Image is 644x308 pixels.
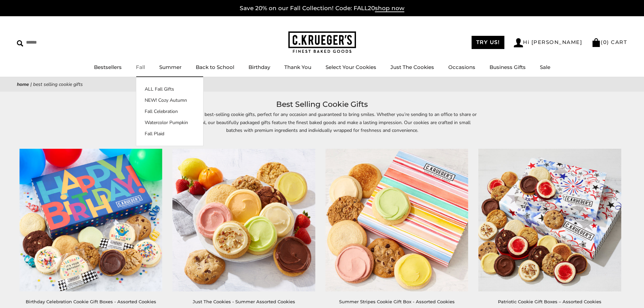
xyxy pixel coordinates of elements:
img: Patriotic Cookie Gift Boxes – Assorted Cookies [478,149,621,291]
nav: breadcrumbs [17,80,627,88]
a: Patriotic Cookie Gift Boxes – Assorted Cookies [498,299,601,304]
a: Occasions [448,64,475,70]
img: Bag [592,38,601,47]
a: Back to School [196,64,234,70]
iframe: Sign Up via Text for Offers [5,282,70,303]
a: Select Your Cookies [326,64,376,70]
a: Just The Cookies - Summer Assorted Cookies [193,299,295,304]
a: Summer Stripes Cookie Gift Box - Assorted Cookies [339,299,455,304]
a: Save 20% on our Fall Collection! Code: FALL20shop now [240,5,404,12]
a: Watercolor Pumpkin [136,119,203,126]
img: Just The Cookies - Summer Assorted Cookies [172,149,315,291]
img: Search [17,40,23,47]
img: C.KRUEGER'S [288,31,356,53]
a: Birthday [248,64,270,70]
h1: Best Selling Cookie Gifts [27,98,617,111]
a: Birthday Celebration Cookie Gift Boxes - Assorted Cookies [26,299,156,304]
a: Fall Plaid [136,130,203,137]
p: Choose from our best-selling cookie gifts, perfect for any occasion and guaranteed to bring smile... [167,111,478,142]
a: Just The Cookies [390,64,434,70]
span: | [30,81,32,88]
a: NEW! Cozy Autumn [136,97,203,104]
a: Fall [136,64,145,70]
span: 0 [603,39,607,45]
a: (0) CART [592,39,627,45]
a: TRY US! [472,36,505,49]
input: Search [17,37,97,48]
a: Hi [PERSON_NAME] [514,38,582,47]
a: Thank You [284,64,311,70]
a: Bestsellers [94,64,122,70]
a: Business Gifts [490,64,526,70]
span: shop now [375,5,404,12]
span: Best Selling Cookie Gifts [33,81,83,88]
img: Account [514,38,523,47]
img: Summer Stripes Cookie Gift Box - Assorted Cookies [326,149,468,291]
img: Birthday Celebration Cookie Gift Boxes - Assorted Cookies [20,149,162,291]
a: ALL Fall Gifts [136,86,203,93]
a: Summer [159,64,182,70]
a: Fall Celebration [136,108,203,115]
a: Sale [540,64,550,70]
a: Home [17,81,29,88]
